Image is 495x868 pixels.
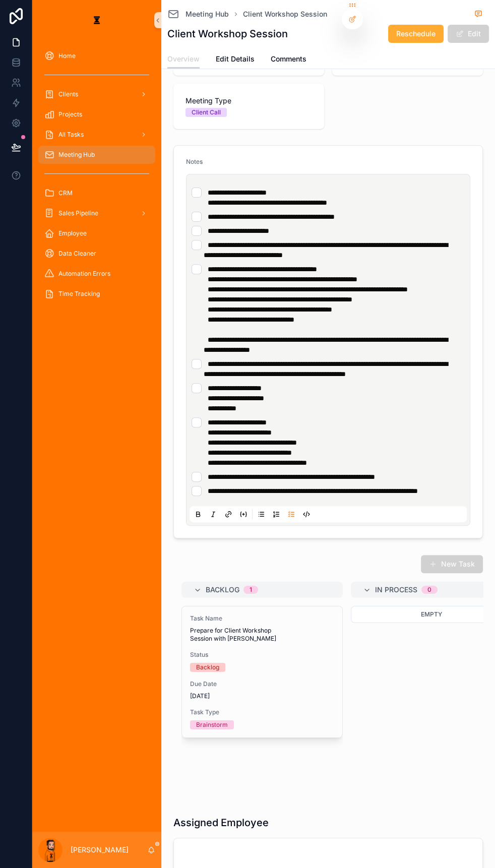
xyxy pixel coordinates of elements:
img: App logo [89,12,105,28]
h1: Client Workshop Session [167,27,288,41]
button: New Task [421,555,483,573]
span: Reschedule [396,29,436,39]
div: 0 [427,586,431,594]
h1: Assigned Employee [173,816,269,830]
span: Notes [186,158,203,165]
span: Edit Details [216,54,255,64]
a: Task NamePrepare for Client Workshop Session with [PERSON_NAME]StatusBacklogDue Date[DATE]Task Ty... [181,606,343,738]
a: Home [38,47,155,65]
a: Projects [38,105,155,123]
button: Edit [448,25,489,43]
span: Meeting Hub [58,151,95,159]
a: Comments [271,50,306,70]
button: Reschedule [388,25,444,43]
span: Status [190,651,334,659]
span: Due Date [190,680,334,688]
a: Client Workshop Session [243,9,327,19]
span: Projects [58,110,82,118]
p: [PERSON_NAME] [71,845,129,855]
div: scrollable content [32,40,161,315]
span: Task Type [190,708,334,716]
div: Backlog [196,663,219,672]
a: Meeting Hub [38,146,155,164]
span: Overview [167,54,200,64]
a: Sales Pipeline [38,204,155,222]
span: Prepare for Client Workshop Session with [PERSON_NAME] [190,627,334,643]
div: 1 [250,586,252,594]
span: Backlog [206,585,239,595]
span: Task Name [190,614,334,623]
span: Meeting Type [185,96,312,106]
a: Clients [38,85,155,103]
span: Clients [58,90,78,98]
span: Comments [271,54,306,64]
a: CRM [38,184,155,202]
span: Empty [421,610,442,618]
div: Brainstorm [196,720,228,729]
span: Meeting Hub [185,9,229,19]
span: Automation Errors [58,270,110,278]
span: Sales Pipeline [58,209,98,217]
span: Home [58,52,76,60]
a: Meeting Hub [167,8,229,20]
a: Data Cleaner [38,244,155,263]
a: Employee [38,224,155,242]
span: Employee [58,229,87,237]
div: Client Call [192,108,221,117]
a: Overview [167,50,200,69]
a: Automation Errors [38,265,155,283]
span: In Process [375,585,417,595]
a: All Tasks [38,126,155,144]
span: Data Cleaner [58,250,96,258]
span: [DATE] [190,692,334,700]
span: All Tasks [58,131,84,139]
span: CRM [58,189,73,197]
a: Edit Details [216,50,255,70]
